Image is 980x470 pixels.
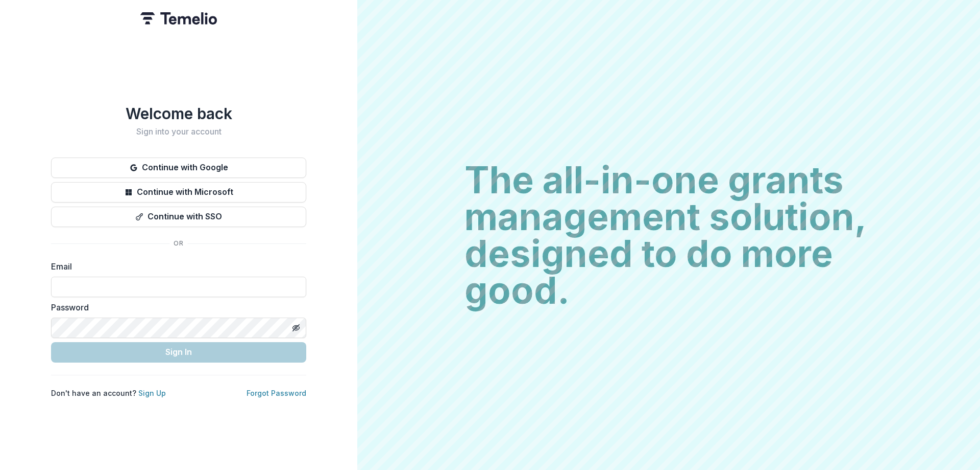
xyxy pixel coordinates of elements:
a: Sign Up [138,389,166,397]
label: Email [51,260,300,273]
button: Continue with SSO [51,207,306,227]
button: Continue with Google [51,158,306,178]
label: Password [51,301,300,314]
button: Toggle password visibility [288,320,304,336]
button: Continue with Microsoft [51,182,306,203]
img: Temelio [140,12,217,25]
a: Forgot Password [247,389,306,397]
button: Sign In [51,342,306,363]
h1: Welcome back [51,104,306,123]
p: Don't have an account? [51,388,166,398]
h2: Sign into your account [51,127,306,137]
